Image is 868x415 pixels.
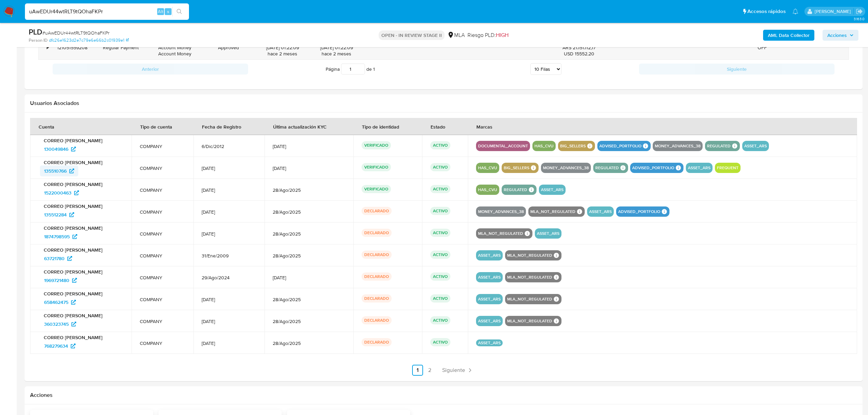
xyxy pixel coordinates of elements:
b: AML Data Collector [768,30,810,41]
span: # uAwEDUr44wtRLT9tQOhaFKPr [42,29,109,36]
b: Person ID [29,37,48,43]
div: MLA [447,31,465,39]
button: search-icon [172,7,186,16]
span: Accesos rápidos [747,8,786,15]
button: Acciones [823,30,858,41]
span: HIGH [496,31,508,39]
p: OPEN - IN REVIEW STAGE II [379,30,445,40]
span: s [167,8,169,15]
input: Buscar usuario o caso... [25,7,189,16]
span: Alt [158,8,163,15]
a: Notificaciones [792,9,798,14]
a: dfc26e1623d2e7c79e6e66b2c01939e1 [49,37,129,43]
span: Riesgo PLD: [467,31,508,39]
h2: Acciones [30,392,857,399]
span: 3.163.0 [854,16,865,22]
h2: Usuarios Asociados [30,100,857,107]
span: Acciones [827,30,847,41]
a: Salir [856,8,863,15]
p: andres.vilosio@mercadolibre.com [815,8,853,15]
b: PLD [29,26,42,37]
button: AML Data Collector [763,30,814,41]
